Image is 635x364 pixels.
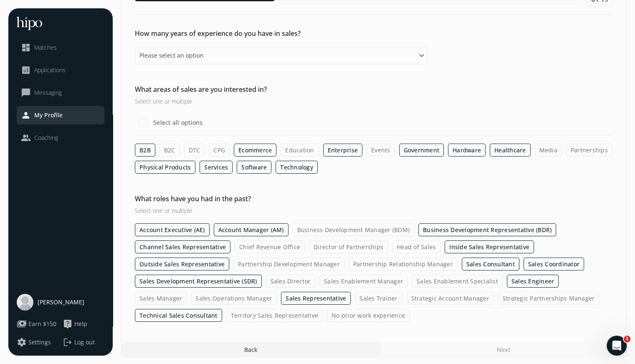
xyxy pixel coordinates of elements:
[17,319,27,329] span: payments
[293,223,415,236] label: Business Development Manager (BDM)
[17,337,27,347] span: settings
[135,206,427,215] h3: Select one or multiple
[355,292,402,305] label: Sales Trainer
[135,97,427,106] h3: Select one or multiple
[191,292,277,305] label: Sales Operations Manager
[152,118,203,127] label: Select all options
[34,43,57,52] span: Matches
[200,161,233,174] label: Services
[281,144,319,157] label: Education
[21,88,100,98] a: chat_bubble_outlineMessaging
[323,144,363,157] label: Enterprise
[17,319,56,329] button: paymentsEarn $150
[233,258,344,270] label: Partnership Development Manager
[21,43,100,53] a: dashboardMatches
[21,43,31,53] span: dashboard
[17,17,42,30] img: hh-logo-white
[490,144,531,157] label: Healthcare
[524,258,584,270] label: Sales Coordinator
[121,342,381,357] button: Back
[135,144,155,157] label: B2B
[624,336,630,342] span: 1
[349,258,458,270] label: Partnership Relationship Manager
[63,337,104,347] button: logoutLog out
[21,133,100,143] a: peopleCoaching
[17,319,58,329] a: paymentsEarn $150
[74,320,87,328] span: Help
[209,144,230,157] label: CPG
[17,337,58,347] a: settingsSettings
[214,223,288,236] label: Account Manager (AM)
[135,161,195,174] label: Physical Products
[135,240,230,253] label: Channel Sales Representative
[234,144,276,157] label: Ecommerce
[135,309,222,322] label: Technical Sales Consultant
[135,194,427,204] h2: What roles have you had in the past?
[63,337,73,347] span: logout
[34,111,63,119] span: My Profile
[507,275,559,288] label: Sales Engineer
[159,144,180,157] label: B2C
[17,337,51,347] button: settingsSettings
[319,275,408,288] label: Sales Enablement Manager
[367,144,395,157] label: Events
[38,298,84,306] span: [PERSON_NAME]
[21,110,31,120] span: person
[74,338,95,346] span: Log out
[498,292,600,305] label: Strategic Partnerships Manager
[399,144,444,157] label: Government
[21,133,31,143] span: people
[462,258,519,270] label: Sales Consultant
[412,275,503,288] label: Sales Enablement Specialist
[135,223,210,236] label: Account Executive (AE)
[21,110,100,120] a: personMy Profile
[17,294,33,311] img: user-photo
[135,275,262,288] label: Sales Development Representative (SDR)
[28,338,51,346] span: Settings
[184,144,205,157] label: DTC
[266,275,316,288] label: Sales Director
[34,134,58,142] span: Coaching
[418,223,556,236] label: Business Development Representative (BDR)
[63,319,87,329] button: live_helpHelp
[135,28,427,38] h2: How many years of experience do you have in sales?
[244,345,258,354] span: Back
[135,292,187,305] label: Sales Manager
[535,144,562,157] label: Media
[21,65,100,75] a: analyticsApplications
[407,292,494,305] label: Strategic Account Manager
[392,240,440,253] label: Head of Sales
[309,240,388,253] label: Director of Partnerships
[63,319,104,329] a: live_helpHelp
[327,309,410,322] label: No prior work experience
[34,66,66,74] span: Applications
[235,240,305,253] label: Chief Revenue Office
[448,144,486,157] label: Hardware
[63,319,73,329] span: live_help
[21,88,31,98] span: chat_bubble_outline
[28,320,56,328] span: Earn $150
[607,336,627,356] iframe: Intercom live chat
[135,258,229,270] label: Outside Sales Representative
[34,88,62,97] span: Messaging
[445,240,534,253] label: Inside Sales Representative
[566,144,612,157] label: Partnerships
[237,161,271,174] label: Software
[21,65,31,75] span: analytics
[281,292,351,305] label: Sales Representative
[135,84,427,94] h2: What areas of sales are you interested in?
[276,161,318,174] label: Technology
[226,309,323,322] label: Territory Sales Representative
